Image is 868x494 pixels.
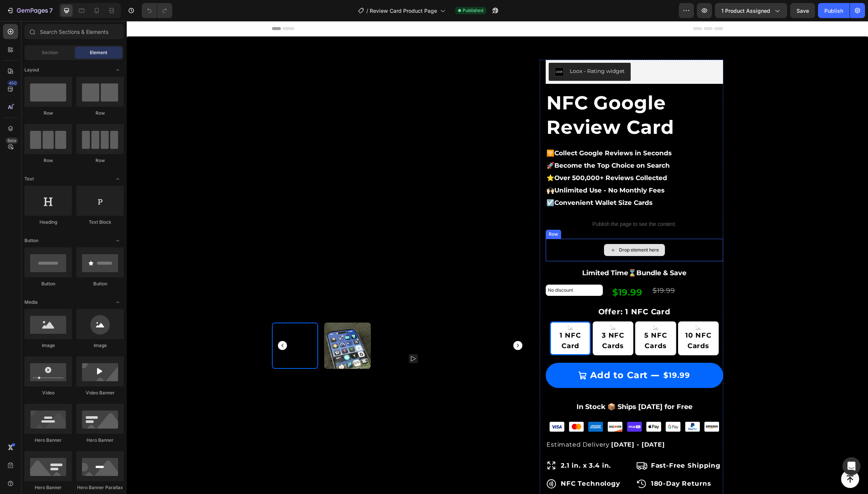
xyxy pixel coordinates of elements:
[370,7,437,15] span: Review Card Product Page
[790,3,815,18] button: Save
[492,226,532,232] div: Drop element here
[420,165,538,173] span: 🙌🏻
[76,342,124,349] div: Image
[463,347,521,361] div: Add to Cart
[145,39,402,295] img: Review Zaps Google Review Card
[428,128,545,136] strong: Collect Google Reviews in Seconds
[127,21,868,494] iframe: Design area
[76,157,124,164] div: Row
[24,176,34,182] span: Text
[303,302,349,348] img: NFC Google Review Card on Desk
[90,49,107,56] span: Element
[24,67,39,73] span: Layout
[24,437,72,444] div: Hero Banner
[428,141,543,148] strong: Become the Top Choice on Search
[24,299,38,306] span: Media
[420,210,433,217] div: Row
[428,165,538,173] strong: Unlimited Use - No Monthly Fees
[24,237,38,244] span: Button
[419,69,596,119] h1: NFC Google Review Card
[3,3,56,18] button: 7
[419,342,596,367] button: Add to Cart
[422,42,504,60] button: Loox - Rating widget
[842,457,860,475] div: Open Intercom Messenger
[428,153,540,161] strong: Over 500,000+ Reviews Collected
[76,219,124,226] div: Text Block
[24,280,72,287] div: Button
[525,264,596,276] div: $19.99
[420,153,540,161] span: ⭐️
[420,178,526,185] span: ☑️
[24,219,72,226] div: Heading
[419,199,596,207] p: Publish the page to see the content.
[24,24,124,39] input: Search Sections & Elements
[24,389,72,396] div: Video
[112,235,124,247] span: Toggle open
[524,441,594,448] strong: Fast-Free Shipping
[76,110,124,117] div: Row
[420,141,543,148] span: 🚀
[420,420,483,427] span: Estimated Delivery
[508,309,549,331] span: 5 NFC Cards
[6,138,18,144] div: Beta
[24,110,72,117] div: Row
[421,266,474,273] p: No discount
[366,7,368,15] span: /
[818,3,850,18] button: Publish
[715,3,787,18] button: 1 product assigned
[424,309,463,331] span: 1 NFC Card
[112,64,124,76] span: Toggle open
[443,46,498,54] div: Loox - Rating widget
[466,309,507,331] span: 3 NFC Cards
[24,342,72,349] div: Image
[42,49,58,56] span: Section
[434,441,484,448] strong: 2.1 in. x 3.4 in.
[428,46,437,55] img: loox.png
[419,398,596,414] img: gempages_510521488814637882-798f92bf-2535-4bd9-aa78-a97daa7b3140.png
[721,7,770,15] span: 1 product assigned
[76,280,124,287] div: Button
[24,157,72,164] div: Row
[250,302,297,348] img: Review Zaps NFC Google Reviews
[7,80,18,86] div: 450
[142,3,172,18] div: Undo/Redo
[551,309,592,331] span: 10 NFC Cards
[112,173,124,185] span: Toggle open
[24,484,72,491] div: Hero Banner
[428,178,526,185] strong: Convenient Wallet Size Cards
[824,7,843,15] div: Publish
[420,128,545,136] span: 🛜
[714,449,732,467] button: <p>Button</p>
[151,320,160,329] button: Carousel Back Arrow
[112,296,124,308] span: Toggle open
[355,302,402,348] img: NFC Google Review Card tapping phone
[536,346,564,362] div: $19.99
[797,8,809,14] span: Save
[471,284,545,297] legend: Offer: 1 NFC Card
[49,6,53,15] p: 7
[387,320,396,329] button: Carousel Next Arrow
[484,420,538,427] span: [DATE] - [DATE]
[463,7,483,14] span: Published
[479,264,522,279] div: $19.99
[76,389,124,396] div: Video Banner
[455,248,560,256] strong: Limited Time⌛️Bundle & Save
[76,437,124,444] div: Hero Banner
[76,484,124,491] div: Hero Banner Parallax
[450,382,566,390] strong: In Stock 📦 Ships [DATE] for Free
